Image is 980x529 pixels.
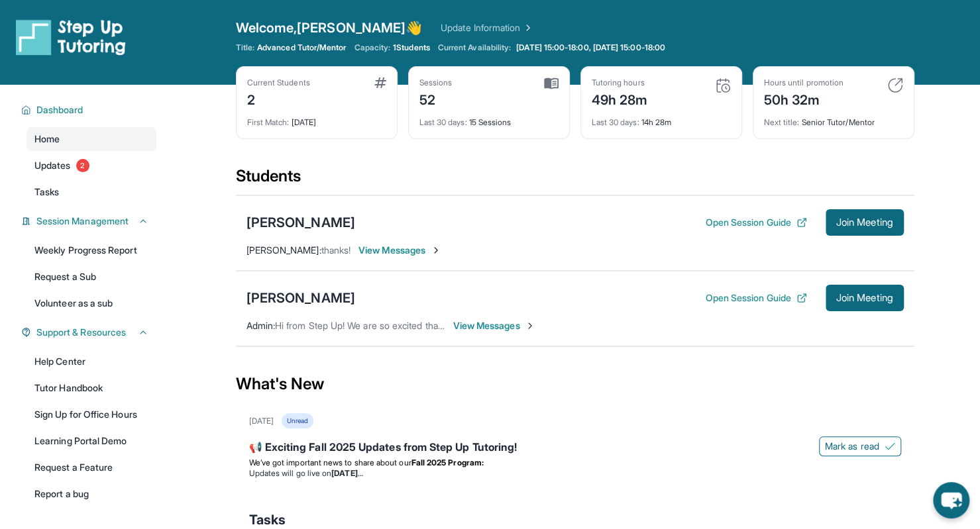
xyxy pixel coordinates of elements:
[431,245,441,256] img: Chevron-Right
[705,291,806,305] button: Open Session Guide
[764,109,903,128] div: Senior Tutor/Mentor
[764,77,844,88] div: Hours until promotion
[249,468,901,479] li: Updates will go live on
[321,244,351,256] span: thanks!
[592,88,648,109] div: 49h 28m
[247,77,310,88] div: Current Students
[36,215,129,228] span: Session Management
[836,218,893,226] span: Join Meeting
[520,21,533,34] img: Chevron Right
[453,319,536,332] span: View Messages
[592,117,639,127] span: Last 30 days :
[249,457,411,467] span: We’ve got important news to share about our
[885,441,895,452] img: Mark as read
[247,88,310,109] div: 2
[514,42,668,53] a: [DATE] 15:00-18:00, [DATE] 15:00-18:00
[27,238,156,262] a: Weekly Progress Report
[27,376,156,400] a: Tutor Handbook
[36,326,126,339] span: Support & Resources
[764,88,844,109] div: 50h 32m
[36,103,83,117] span: Dashboard
[358,244,441,257] span: View Messages
[249,439,901,457] div: 📢 Exciting Fall 2025 Updates from Step Up Tutoring!
[27,482,156,506] a: Report a bug
[282,413,313,428] div: Unread
[411,457,484,467] strong: Fall 2025 Program:
[249,510,286,529] span: Tasks
[246,244,321,256] span: [PERSON_NAME] :
[16,19,126,56] img: logo
[34,159,71,172] span: Updates
[441,21,533,34] a: Update Information
[31,326,148,339] button: Support & Resources
[27,127,156,151] a: Home
[592,109,731,128] div: 14h 28m
[246,320,275,331] span: Admin :
[419,77,453,88] div: Sessions
[76,159,89,172] span: 2
[249,416,274,426] div: [DATE]
[246,289,355,307] div: [PERSON_NAME]
[764,117,800,127] span: Next title :
[544,77,559,89] img: card
[836,294,893,302] span: Join Meeting
[31,103,148,117] button: Dashboard
[419,109,559,128] div: 15 Sessions
[236,19,423,37] span: Welcome, [PERSON_NAME] 👋
[887,77,903,93] img: card
[236,42,254,53] span: Title:
[525,320,535,331] img: Chevron-Right
[825,440,879,453] span: Mark as read
[257,42,346,53] span: Advanced Tutor/Mentor
[715,77,731,93] img: card
[27,403,156,426] a: Sign Up for Office Hours
[31,215,148,228] button: Session Management
[374,77,386,88] img: card
[419,117,467,127] span: Last 30 days :
[34,132,60,146] span: Home
[393,42,430,53] span: 1 Students
[246,213,355,232] div: [PERSON_NAME]
[27,180,156,204] a: Tasks
[27,291,156,315] a: Volunteer as a sub
[34,185,59,199] span: Tasks
[419,88,453,109] div: 52
[247,109,386,128] div: [DATE]
[516,42,665,53] span: [DATE] 15:00-18:00, [DATE] 15:00-18:00
[819,436,901,456] button: Mark as read
[705,216,806,229] button: Open Session Guide
[247,117,290,127] span: First Match :
[27,456,156,479] a: Request a Feature
[27,350,156,373] a: Help Center
[438,42,511,53] span: Current Availability:
[27,265,156,289] a: Request a Sub
[27,429,156,453] a: Learning Portal Demo
[27,154,156,177] a: Updates2
[592,77,648,88] div: Tutoring hours
[236,355,914,413] div: What's New
[236,166,914,195] div: Students
[331,468,362,478] strong: [DATE]
[933,482,969,518] button: chat-button
[826,285,904,311] button: Join Meeting
[826,209,904,236] button: Join Meeting
[354,42,390,53] span: Capacity:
